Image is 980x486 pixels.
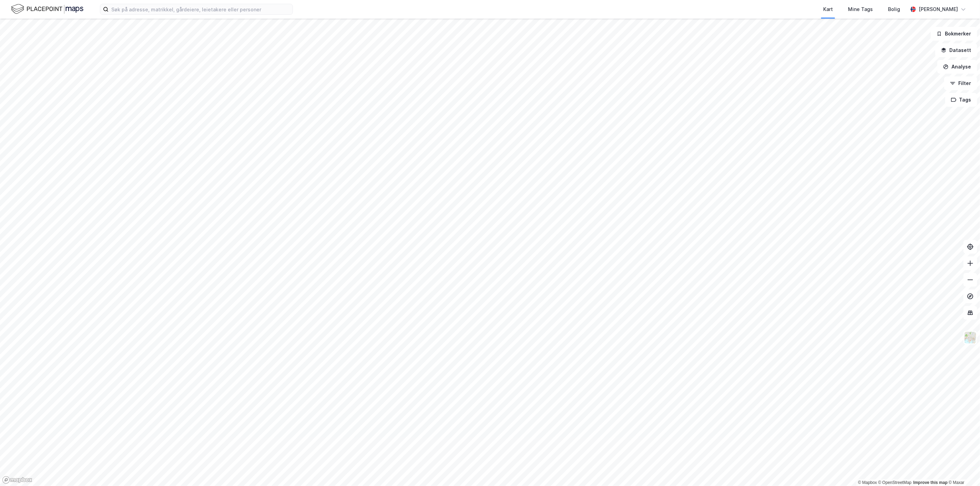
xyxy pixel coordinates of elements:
a: Improve this map [913,480,948,485]
div: Kontrollprogram for chat [946,453,980,486]
div: Mine Tags [848,5,873,13]
a: Mapbox [858,480,877,485]
iframe: Chat Widget [946,453,980,486]
img: logo.f888ab2527a4732fd821a326f86c7f29.svg [11,3,83,15]
button: Datasett [935,43,977,57]
button: Filter [944,76,977,90]
a: OpenStreetMap [878,480,912,485]
input: Søk på adresse, matrikkel, gårdeiere, leietakere eller personer [109,4,293,14]
div: Bolig [888,5,900,13]
div: [PERSON_NAME] [919,5,958,13]
button: Bokmerker [931,27,977,41]
a: Mapbox homepage [2,476,32,484]
button: Analyse [937,60,977,74]
img: Z [964,331,977,344]
button: Tags [945,93,977,107]
div: Kart [823,5,833,13]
